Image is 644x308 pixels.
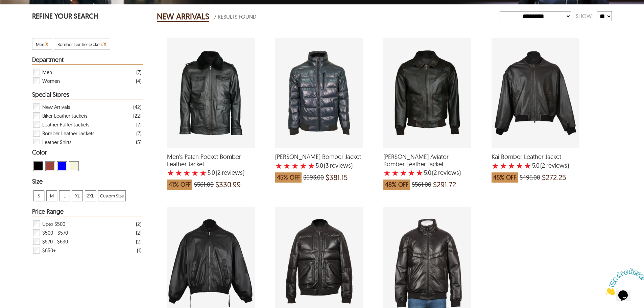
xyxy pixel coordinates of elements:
span: Upto $500 [42,219,65,228]
label: 4 rating [191,169,199,176]
span: $272.25 [542,174,566,181]
div: View 2XL New Arrivals [85,190,96,201]
label: 1 rating [167,169,174,176]
span: $570 - $630 [42,237,68,246]
img: Chat attention grabber [3,3,45,29]
h2: NEW ARRIVALS [157,11,209,22]
span: 45% OFF [492,172,518,183]
div: Heading Filter New Arrivals by Special Stores [32,91,143,99]
div: View Custom Size New Arrivals [98,190,126,201]
span: Men's Patch Pocket Bomber Leather Jacket [167,153,255,168]
label: 2 rating [175,169,183,176]
span: $561.00 [194,181,214,188]
span: Filter Bomber Leather Jackets [57,42,102,47]
span: $330.99 [215,181,241,188]
label: 3 rating [400,169,407,176]
span: Ethan Aviator Bomber Leather Jacket [383,153,471,168]
label: 4 rating [408,169,415,176]
span: New Arrivals [42,102,70,111]
span: XL [72,191,82,201]
div: Filter Biker Leather Jackets New Arrivals [32,111,141,120]
span: 48% OFF [383,180,410,190]
span: reviews [437,169,459,176]
span: L [59,191,70,201]
div: Filter $500 - $570 New Arrivals [32,228,141,237]
span: (3 [324,162,329,169]
span: reviews [329,162,351,169]
span: Leather Puffer Jackets [42,120,89,129]
label: 5 rating [524,162,531,169]
label: 2 rating [500,162,507,169]
div: New Arrivals 7 Results Found [157,10,500,23]
div: ( 7 ) [136,68,141,76]
label: 4 rating [300,162,307,169]
div: View S New Arrivals [33,190,44,201]
span: $650+ [42,246,56,255]
div: Filter Leather Shirts New Arrivals [32,138,141,146]
label: 5.0 [424,169,431,176]
span: $693.00 [303,174,324,181]
span: M [47,191,57,201]
div: Heading Filter New Arrivals by Price Range [32,208,143,216]
label: 4 rating [516,162,523,169]
div: Heading Filter New Arrivals by Size [32,178,143,186]
div: View Blue New Arrivals [57,161,67,171]
div: ( 22 ) [133,112,141,120]
span: Bomber Leather Jackets [42,129,94,138]
span: Leather Shirts [42,138,71,146]
label: 1 rating [275,162,283,169]
span: Henry Puffer Bomber Jacket [275,153,363,161]
div: Filter Upto $500 New Arrivals [32,219,141,228]
label: 5 rating [199,169,207,176]
span: ) [432,169,461,176]
label: 5 rating [416,169,423,176]
span: S [34,191,44,201]
span: (2 [432,169,437,176]
label: 3 rating [291,162,299,169]
div: ( 5 ) [136,138,141,146]
label: 1 rating [492,162,499,169]
label: 5.0 [532,162,540,169]
div: ( 1 ) [137,246,141,255]
div: Filter Men New Arrivals [32,68,141,76]
span: reviews [545,162,567,169]
span: (2 [540,162,545,169]
label: 5.0 [316,162,323,169]
div: View M New Arrivals [46,190,57,201]
a: Ethan Aviator Bomber Leather Jacket with a 5 Star Rating 2 Product Review which was at a price of... [383,144,471,193]
span: $291.72 [433,181,456,188]
div: Filter Leather Puffer Jackets New Arrivals [32,120,141,129]
div: Show: [571,10,597,22]
div: View L New Arrivals [59,190,70,201]
span: 45% OFF [275,172,302,183]
div: Filter New Arrivals New Arrivals [32,102,141,111]
div: View Cognac New Arrivals [45,161,55,171]
div: ( 2 ) [136,220,141,228]
span: Kai Bomber Leather Jacket [492,153,579,161]
div: Filter $650+ New Arrivals [32,246,141,255]
span: Filter Men [36,42,44,47]
div: ( 7 ) [136,129,141,138]
span: ) [324,162,353,169]
label: 5 rating [308,162,315,169]
div: View Black New Arrivals [33,161,43,171]
span: 2XL [85,191,96,201]
span: Biker Leather Jackets [42,111,87,120]
span: ) [216,169,244,176]
span: reviews [220,169,243,176]
span: $561.00 [412,181,431,188]
div: ( 42 ) [133,103,141,111]
label: 5.0 [208,169,215,176]
span: ) [540,162,569,169]
span: Men [42,68,52,76]
label: 2 rating [391,169,399,176]
div: Filter $570 - $630 New Arrivals [32,237,141,246]
span: (2 [216,169,220,176]
div: View Beige New Arrivals [69,161,79,171]
div: ( 2 ) [136,237,141,246]
iframe: chat widget [602,266,644,298]
label: 2 rating [283,162,291,169]
span: $381.15 [326,174,348,181]
div: Filter Women New Arrivals [32,76,141,85]
a: Men's Patch Pocket Bomber Leather Jacket with a 5 Star Rating 2 Product Review which was at a pri... [167,144,255,193]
